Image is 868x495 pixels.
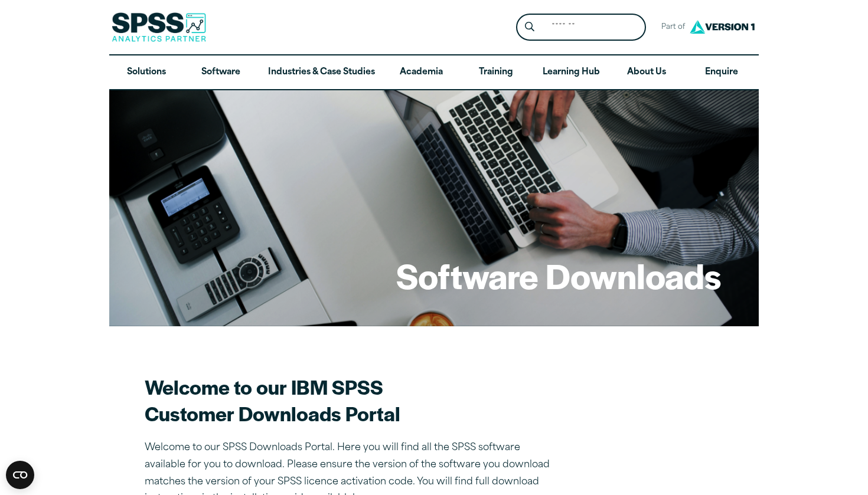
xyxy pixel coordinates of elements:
[684,55,759,90] a: Enquire
[145,373,558,427] h2: Welcome to our IBM SPSS Customer Downloads Portal
[112,12,206,42] img: SPSS Analytics Partner
[516,14,646,41] form: Site Header Search Form
[525,22,534,32] svg: Search magnifying glass icon
[6,461,34,489] button: Open CMP widget
[109,55,184,90] a: Solutions
[259,55,384,90] a: Industries & Case Studies
[609,55,684,90] a: About Us
[519,17,541,38] button: Search magnifying glass icon
[109,55,759,90] nav: Desktop version of site main menu
[687,16,758,38] img: Version1 Logo
[396,253,721,299] h1: Software Downloads
[655,19,687,36] span: Part of
[533,55,609,90] a: Learning Hub
[184,55,258,90] a: Software
[384,55,459,90] a: Academia
[459,55,533,90] a: Training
